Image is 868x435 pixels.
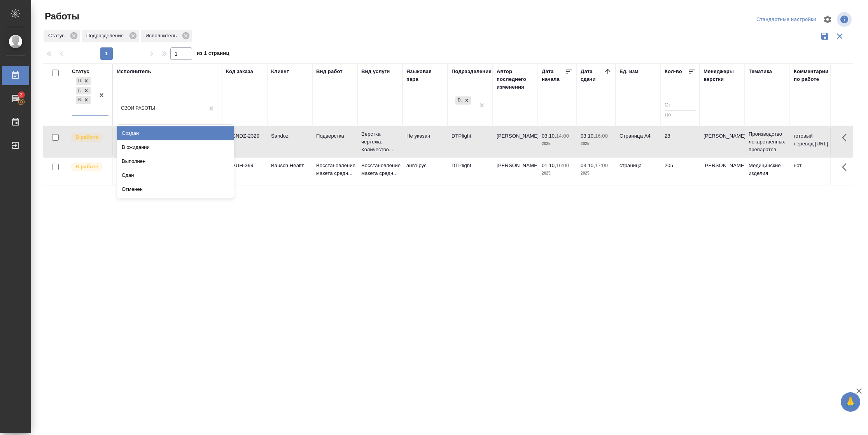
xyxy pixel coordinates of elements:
[665,101,696,110] input: От
[361,130,399,154] p: Верстка чертежа. Количество...
[75,76,91,86] div: Подбор, Готов к работе, В работе
[542,162,556,168] p: 01.10,
[43,10,79,23] span: Работы
[665,110,696,120] input: До
[818,10,837,29] span: Настроить таблицу
[406,68,444,83] div: Языковая пара
[75,163,98,171] p: В работе
[661,128,700,155] td: 28
[15,91,27,99] span: 2
[76,87,82,95] div: Готов к работе
[542,140,573,148] p: 2025
[75,95,91,105] div: Подбор, Готов к работе, В работе
[556,162,569,168] p: 16:00
[141,30,192,42] div: Исполнитель
[121,105,155,112] div: Свои работы
[794,162,831,169] p: нот
[581,169,612,177] p: 2025
[271,162,308,169] p: Bausch Health
[455,96,462,105] div: DTPlight
[402,158,448,185] td: англ-рус
[581,140,612,148] p: 2025
[117,168,234,182] div: Сдан
[542,133,556,139] p: 03.10,
[703,162,741,169] p: [PERSON_NAME]
[493,158,538,185] td: [PERSON_NAME]
[493,128,538,155] td: [PERSON_NAME]
[226,162,263,169] div: S_BUH-399
[703,68,741,83] div: Менеджеры верстки
[595,133,608,139] p: 16:00
[86,32,126,40] p: Подразделение
[316,162,353,177] p: Восстановление макета средн...
[844,394,857,410] span: 🙏
[703,132,741,140] p: [PERSON_NAME]
[616,158,661,185] td: страница
[75,86,91,96] div: Подбор, Готов к работе, В работе
[841,392,860,412] button: 🙏
[754,14,818,26] div: split button
[595,162,608,168] p: 17:00
[542,169,573,177] p: 2025
[72,68,89,75] div: Статус
[581,133,595,139] p: 03.10,
[832,29,847,44] button: Сбросить фильтры
[226,132,263,140] div: S_SNDZ-2329
[117,126,234,140] div: Создан
[581,68,604,83] div: Дата сдачи
[794,68,831,83] div: Комментарии по работе
[76,77,82,85] div: Подбор
[117,140,234,154] div: В ожидании
[361,162,399,177] p: Восстановление макета средн...
[402,128,448,155] td: Не указан
[44,30,80,42] div: Статус
[619,68,639,75] div: Ед. изм
[542,68,565,83] div: Дата начала
[226,68,253,75] div: Код заказа
[794,132,831,148] p: готовый перевод [URL]..
[82,30,139,42] div: Подразделение
[497,68,534,91] div: Автор последнего изменения
[316,68,343,75] div: Вид работ
[581,162,595,168] p: 03.10,
[271,132,308,140] p: Sandoz
[616,128,661,155] td: Страница А4
[837,12,853,27] span: Посмотреть информацию
[316,132,353,140] p: Подверстка
[837,128,856,147] button: Здесь прячутся важные кнопки
[665,68,682,75] div: Кол-во
[448,128,493,155] td: DTPlight
[197,49,229,60] span: из 1 страниц
[556,133,569,139] p: 14:00
[117,68,151,75] div: Исполнитель
[661,158,700,185] td: 205
[817,29,832,44] button: Сохранить фильтры
[117,154,234,168] div: Выполнен
[749,162,786,177] p: Медицинские изделия
[361,68,390,75] div: Вид услуги
[76,96,82,104] div: В работе
[749,68,772,75] div: Тематика
[75,133,98,141] p: В работе
[2,89,29,108] a: 2
[145,32,179,40] p: Исполнитель
[455,96,472,105] div: DTPlight
[117,182,234,196] div: Отменен
[837,158,856,176] button: Здесь прячутся важные кнопки
[271,68,289,75] div: Клиент
[48,32,67,40] p: Статус
[749,130,786,154] p: Производство лекарственных препаратов
[70,132,108,143] div: Исполнитель выполняет работу
[70,162,108,172] div: Исполнитель выполняет работу
[448,158,493,185] td: DTPlight
[451,68,492,75] div: Подразделение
